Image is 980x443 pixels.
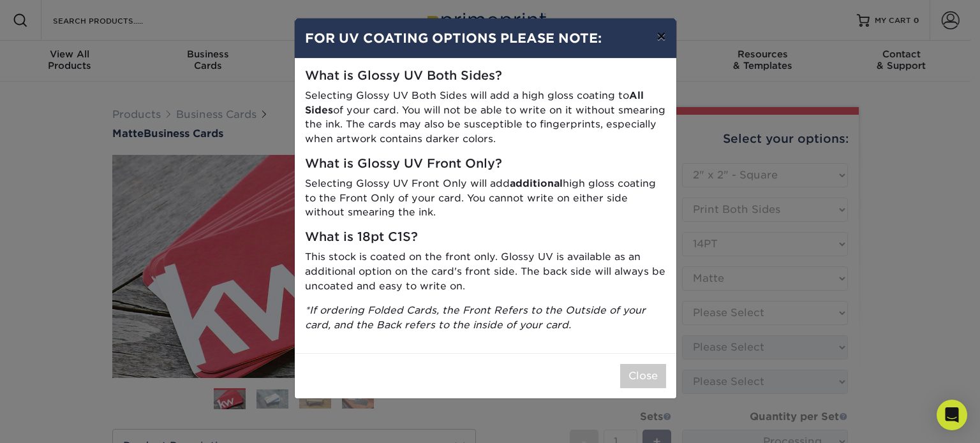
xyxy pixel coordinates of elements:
button: × [646,18,676,54]
div: Open Intercom Messenger [937,400,967,430]
h5: What is Glossy UV Front Only? [305,157,666,171]
button: Close [620,364,666,388]
p: This stock is coated on the front only. Glossy UV is available as an additional option on the car... [305,250,666,293]
strong: All Sides [305,89,644,116]
h5: What is 18pt C1S? [305,230,666,245]
strong: additional [510,177,563,189]
i: *If ordering Folded Cards, the Front Refers to the Outside of your card, and the Back refers to t... [305,304,646,331]
p: Selecting Glossy UV Both Sides will add a high gloss coating to of your card. You will not be abl... [305,89,666,147]
h5: What is Glossy UV Both Sides? [305,69,666,84]
h4: FOR UV COATING OPTIONS PLEASE NOTE: [305,29,666,48]
p: Selecting Glossy UV Front Only will add high gloss coating to the Front Only of your card. You ca... [305,177,666,220]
